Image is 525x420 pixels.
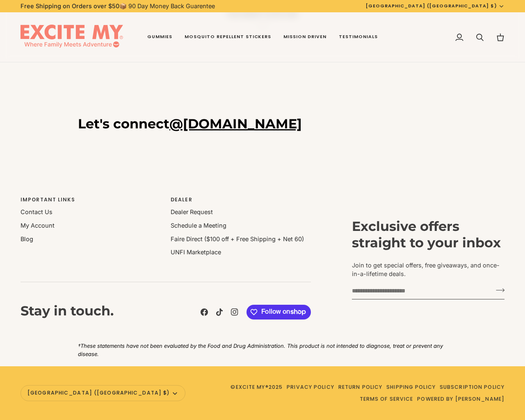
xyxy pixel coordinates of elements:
[147,34,172,40] span: Gummies
[352,261,504,279] p: Join to get special offers, free giveaways, and once-in-a-lifetime deals.
[178,12,278,62] a: Mosquito Repellent Stickers
[78,342,443,357] em: †These statements have not been evaluated by the Food and Drug Administration. This product is no...
[386,383,436,390] a: Shipping Policy
[287,383,334,390] a: Privacy Policy
[417,395,504,402] a: Powered by [PERSON_NAME]
[171,196,311,208] p: Dealer
[21,235,33,242] a: Blog
[21,196,161,208] p: Important Links
[360,395,413,402] a: Terms of Service
[78,116,447,132] h3: Let's connect
[352,283,491,299] input: your-email@example.com
[21,2,119,9] strong: Free Shipping on Orders over $50
[141,12,178,62] a: Gummies
[231,383,283,391] span: © 2025
[440,383,504,390] a: Subscription Policy
[21,222,55,229] a: My Account
[185,34,272,40] span: Mosquito Repellent Stickers
[171,235,304,242] a: Faire Direct ($100 off + Free Shipping + Net 60)
[236,383,269,390] a: EXCITE MY®
[352,218,504,251] h3: Exclusive offers straight to your inbox
[338,383,382,390] a: Return Policy
[21,385,185,401] button: [GEOGRAPHIC_DATA] ([GEOGRAPHIC_DATA] $)
[169,116,302,132] a: @[DOMAIN_NAME]
[171,222,226,229] a: Schedule a Meeting
[21,25,123,50] img: EXCITE MY®
[171,249,221,256] a: UNFI Marketplace
[491,283,504,297] button: Join
[21,303,114,322] h3: Stay in touch.
[283,34,326,40] span: Mission Driven
[339,34,378,40] span: Testimonials
[333,12,384,62] a: Testimonials
[171,208,213,215] a: Dealer Request
[360,2,511,9] button: [GEOGRAPHIC_DATA] ([GEOGRAPHIC_DATA] $)
[21,2,215,11] p: 📦 90 Day Money Back Guarentee
[21,208,52,215] a: Contact Us
[277,12,333,62] a: Mission Driven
